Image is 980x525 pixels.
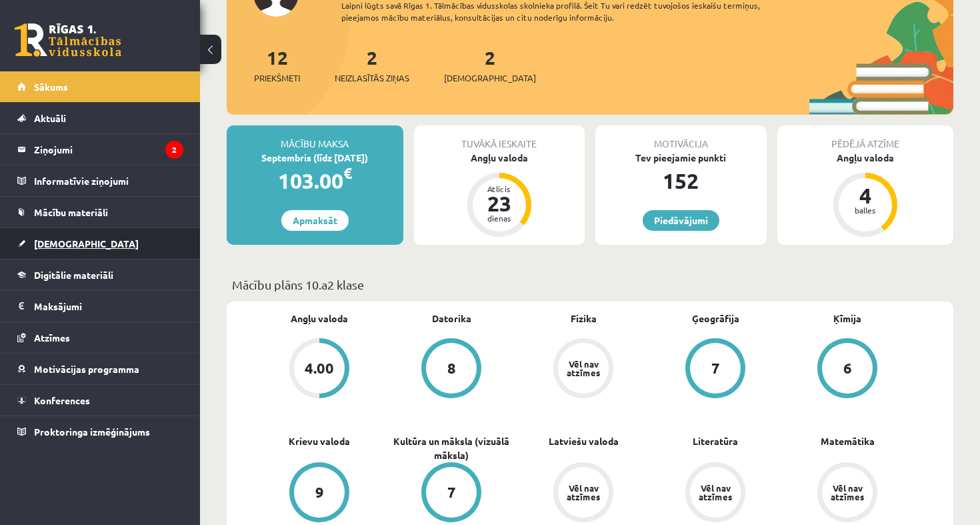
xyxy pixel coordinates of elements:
[565,360,602,377] div: Vēl nav atzīmes
[289,434,350,448] a: Krievu valoda
[479,185,519,193] div: Atlicis
[385,434,517,462] a: Kultūra un māksla (vizuālā māksla)
[649,338,781,401] a: 7
[315,485,324,500] div: 9
[444,45,536,85] a: 2[DEMOGRAPHIC_DATA]
[845,185,885,206] div: 4
[343,163,352,183] span: €
[17,416,183,447] a: Proktoringa izmēģinājums
[253,338,385,401] a: 4.00
[165,141,183,159] i: 2
[781,338,913,401] a: 6
[711,361,720,376] div: 7
[692,312,739,326] a: Ģeogrāfija
[17,385,183,416] a: Konferences
[253,462,385,525] a: 9
[833,312,861,326] a: Ķīmija
[432,312,471,326] a: Datorika
[227,125,403,151] div: Mācību maksa
[17,322,183,353] a: Atzīmes
[291,312,348,326] a: Angļu valoda
[34,112,66,124] span: Aktuāli
[571,312,597,326] a: Fizika
[414,151,585,165] div: Angļu valoda
[414,151,585,239] a: Angļu valoda Atlicis 23 dienas
[781,462,913,525] a: Vēl nav atzīmes
[34,237,139,249] span: [DEMOGRAPHIC_DATA]
[829,484,866,501] div: Vēl nav atzīmes
[643,210,719,231] a: Piedāvājumi
[821,434,875,448] a: Matemātika
[649,462,781,525] a: Vēl nav atzīmes
[34,363,139,375] span: Motivācijas programma
[232,276,948,294] p: Mācību plāns 10.a2 klase
[843,361,852,376] div: 6
[447,361,456,376] div: 8
[17,354,183,384] a: Motivācijas programma
[15,23,121,57] a: Rīgas 1. Tālmācības vidusskola
[777,151,954,165] div: Angļu valoda
[281,210,349,231] a: Apmaksāt
[845,206,885,214] div: balles
[17,71,183,102] a: Sākums
[479,193,519,214] div: 23
[34,165,183,196] legend: Informatīvie ziņojumi
[34,206,108,218] span: Mācību materiāli
[17,291,183,322] a: Maksājumi
[697,484,734,501] div: Vēl nav atzīmes
[305,361,334,376] div: 4.00
[34,426,150,438] span: Proktoringa izmēģinājums
[565,484,602,501] div: Vēl nav atzīmes
[17,134,183,165] a: Ziņojumi2
[777,151,954,239] a: Angļu valoda 4 balles
[34,269,113,281] span: Digitālie materiāli
[227,165,403,197] div: 103.00
[17,197,183,227] a: Mācību materiāli
[34,81,68,93] span: Sākums
[335,45,409,85] a: 2Neizlasītās ziņas
[227,151,403,165] div: Septembris (līdz [DATE])
[254,45,300,85] a: 12Priekšmeti
[595,125,767,151] div: Motivācija
[34,134,183,165] legend: Ziņojumi
[34,394,90,406] span: Konferences
[447,485,456,500] div: 7
[517,462,649,525] a: Vēl nav atzīmes
[17,259,183,290] a: Digitālie materiāli
[17,165,183,196] a: Informatīvie ziņojumi
[595,151,767,165] div: Tev pieejamie punkti
[414,125,585,151] div: Tuvākā ieskaite
[444,71,536,85] span: [DEMOGRAPHIC_DATA]
[385,462,517,525] a: 7
[385,338,517,401] a: 8
[777,125,954,151] div: Pēdējā atzīme
[549,434,619,448] a: Latviešu valoda
[17,228,183,259] a: [DEMOGRAPHIC_DATA]
[17,103,183,133] a: Aktuāli
[693,434,738,448] a: Literatūra
[595,165,767,197] div: 152
[34,332,70,344] span: Atzīmes
[254,71,300,85] span: Priekšmeti
[517,338,649,401] a: Vēl nav atzīmes
[479,214,519,222] div: dienas
[34,291,183,322] legend: Maksājumi
[335,71,409,85] span: Neizlasītās ziņas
